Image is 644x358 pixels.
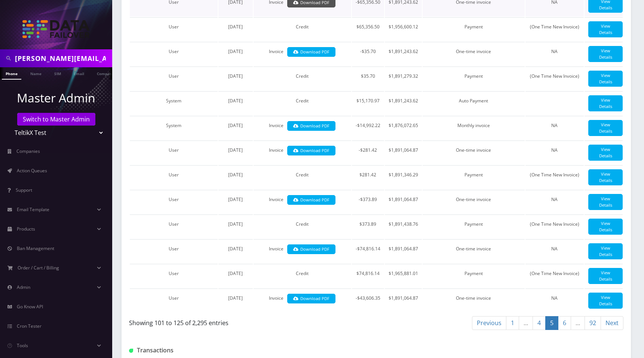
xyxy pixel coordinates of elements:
a: View Details [588,95,623,111]
td: $1,891,243.62 [385,42,422,66]
span: [DATE] [228,221,243,227]
td: One-time invoice [423,288,525,312]
span: [DATE] [228,295,243,301]
span: Cron Tester [17,323,42,329]
td: NA [525,190,584,214]
td: $1,956,600.12 [385,17,422,41]
a: View Details [588,268,623,284]
a: Email [70,67,88,79]
a: Switch to Master Admin [17,113,95,126]
td: System [130,91,218,115]
td: Credit [254,165,351,189]
span: Email Template [17,206,49,213]
span: [DATE] [228,122,243,129]
td: One-time invoice [423,239,525,263]
td: System [130,116,218,140]
a: View Details [588,71,623,87]
td: $281.42 [352,165,384,189]
td: User [130,288,218,312]
td: User [130,17,218,41]
td: User [130,42,218,66]
a: Download PDF [287,121,335,131]
td: One-time invoice [423,141,525,164]
td: Auto Payment [423,91,525,115]
input: Search in Company [15,51,110,65]
a: View Details [588,169,623,185]
td: Payment [423,165,525,189]
a: Download PDF [287,195,335,205]
td: User [130,215,218,238]
a: Download PDF [287,47,335,57]
td: Payment [423,67,525,90]
td: (One Time New Invoice) [525,17,584,41]
a: View Details [588,145,623,161]
a: Next [601,316,623,330]
span: Admin [17,284,30,290]
a: View Details [588,243,623,259]
td: $1,891,346.29 [385,165,422,189]
td: User [130,239,218,263]
td: User [130,190,218,214]
td: Payment [423,17,525,41]
td: -$43,606.35 [352,288,384,312]
td: Credit [254,91,351,115]
td: $1,891,064.87 [385,141,422,164]
td: $1,891,064.87 [385,239,422,263]
td: $1,891,438.76 [385,215,422,238]
h1: Transactions [129,347,286,354]
td: $373.89 [352,215,384,238]
td: -$281.42 [352,141,384,164]
span: Support [16,187,32,193]
span: Go Know API [17,303,43,310]
td: NA [525,288,584,312]
span: Action Queues [17,167,47,174]
td: NA [525,239,584,263]
span: [DATE] [228,172,243,178]
td: (One Time New Invoice) [525,264,584,288]
a: 4 [533,316,546,330]
a: 1 [506,316,519,330]
span: Order / Cart / Billing [18,265,59,271]
td: $1,876,072.65 [385,116,422,140]
td: Invoice [254,288,351,312]
span: Tools [17,342,28,349]
td: Monthly invoice [423,116,525,140]
td: Credit [254,17,351,41]
td: -$14,992.22 [352,116,384,140]
span: [DATE] [228,147,243,153]
span: [DATE] [228,48,243,55]
a: … [571,316,585,330]
td: $1,891,064.87 [385,190,422,214]
td: Credit [254,67,351,90]
td: User [130,264,218,288]
td: $1,891,243.62 [385,91,422,115]
span: [DATE] [228,73,243,79]
td: User [130,67,218,90]
td: $1,891,279.32 [385,67,422,90]
a: Previous [472,316,506,330]
td: Credit [254,264,351,288]
a: Download PDF [287,294,335,304]
td: Credit [254,215,351,238]
td: (One Time New Invoice) [525,215,584,238]
td: $35.70 [352,67,384,90]
a: View Details [588,219,623,235]
td: Invoice [254,116,351,140]
td: Invoice [254,141,351,164]
img: TeltikX Test [22,20,90,38]
td: (One Time New Invoice) [525,67,584,90]
a: 6 [558,316,571,330]
a: Name [27,67,45,79]
td: Invoice [254,42,351,66]
td: $1,965,881.01 [385,264,422,288]
td: NA [525,42,584,66]
td: -$373.89 [352,190,384,214]
td: $15,170.97 [352,91,384,115]
td: NA [525,141,584,164]
a: … [519,316,533,330]
span: Products [17,226,35,232]
a: View Details [588,46,623,62]
a: View Details [588,293,623,309]
a: 5 [545,316,558,330]
a: View Details [588,21,623,37]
